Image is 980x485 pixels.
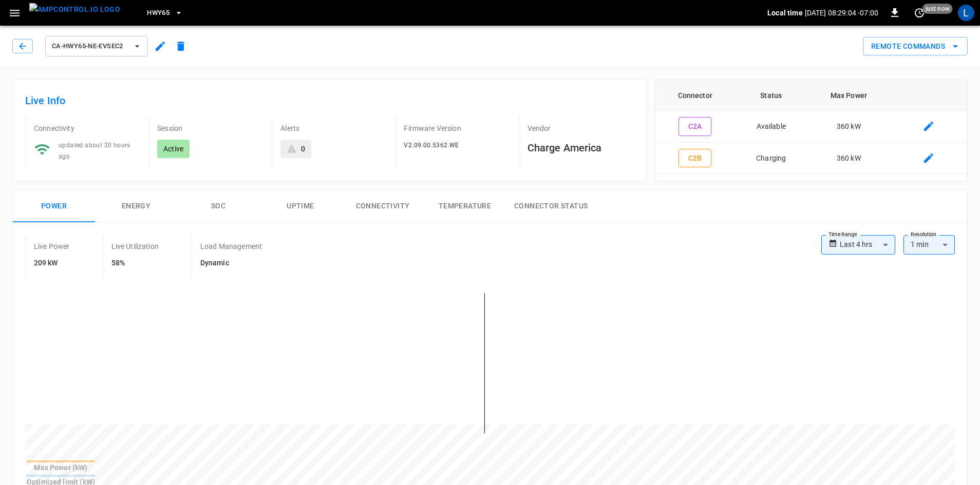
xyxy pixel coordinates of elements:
[655,80,735,111] th: Connector
[807,80,890,111] th: Max Power
[805,8,878,18] p: [DATE] 08:29:04 -07:00
[147,7,169,19] span: HWY65
[111,258,159,269] h6: 58%
[807,111,890,143] td: 360 kW
[527,140,634,156] h6: Charge America
[200,258,262,269] h6: Dynamic
[807,143,890,174] td: 360 kW
[958,5,974,21] div: profile-icon
[143,3,187,23] button: HWY65
[903,235,955,255] div: 1 min
[404,123,510,133] p: Firmware Version
[911,230,936,239] label: Resolution
[177,190,259,223] button: SOC
[34,258,70,269] h6: 209 kW
[922,4,953,14] span: just now
[655,80,967,174] table: connector table
[280,123,387,133] p: Alerts
[840,235,895,255] div: Last 4 hrs
[424,190,506,223] button: Temperature
[259,190,342,223] button: Uptime
[13,190,95,223] button: Power
[911,5,928,21] button: set refresh interval
[735,143,807,174] td: Charging
[59,142,130,160] span: updated about 20 hours ago
[111,241,159,251] p: Live Utilization
[863,37,968,56] div: remote commands options
[301,144,305,154] div: 0
[679,149,711,168] button: C2B
[34,241,70,251] p: Live Power
[157,123,263,133] p: Session
[200,241,262,251] p: Load Management
[29,3,120,16] img: ampcontrol.io logo
[735,111,807,143] td: Available
[735,80,807,111] th: Status
[34,123,140,133] p: Connectivity
[342,190,424,223] button: Connectivity
[679,117,711,136] button: C2A
[25,92,634,109] h6: Live Info
[828,230,857,239] label: Time Range
[527,123,634,133] p: Vendor
[404,142,459,149] span: V2.09.00.5362.WE
[163,144,183,154] p: Active
[45,36,148,56] button: ca-hwy65-ne-evseC2
[52,41,128,52] span: ca-hwy65-ne-evseC2
[767,8,803,18] p: Local time
[506,190,596,223] button: Connector Status
[863,37,968,56] button: Remote Commands
[95,190,177,223] button: Energy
